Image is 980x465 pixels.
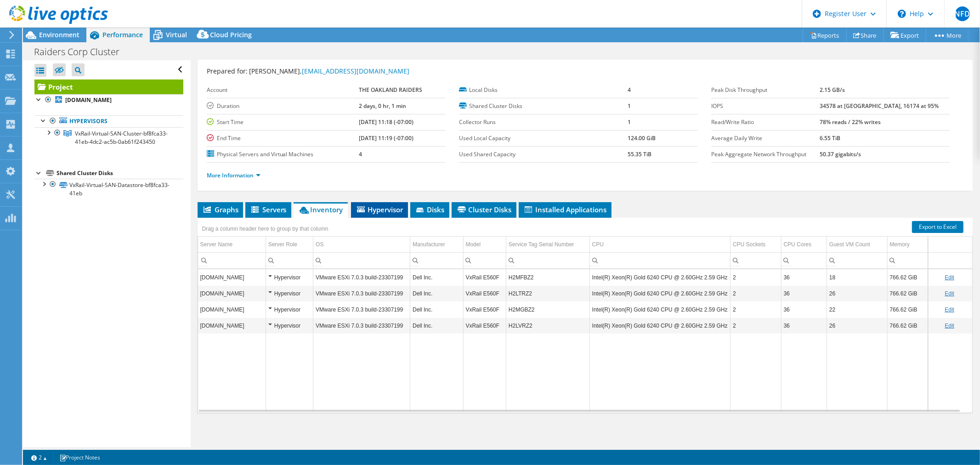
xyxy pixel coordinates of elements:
div: Hypervisor [268,304,311,315]
td: Column CPU, Filter cell [589,252,730,268]
td: Column Server Name, Value esxhost-02.raiders.com [198,318,266,334]
td: CPU Sockets Column [731,237,781,253]
td: Column Manufacturer, Value Dell Inc. [410,269,464,285]
a: Project [34,79,183,94]
td: Column CPU Cores, Value 36 [781,269,827,285]
b: [DOMAIN_NAME] [65,96,112,104]
div: OS [316,239,323,250]
a: More Information [207,171,261,179]
div: Server Role [268,239,297,250]
b: 1 [628,102,631,110]
div: Server Name [200,239,233,250]
a: Project Notes [53,452,107,463]
td: Column Service Tag Serial Number, Value H2LTRZ2 [506,285,589,301]
a: VxRail-Virtual-SAN-Cluster-bf8fca33-41eb-4dc2-ac5b-0ab61f243450 [34,127,183,147]
div: Hypervisor [268,320,311,331]
td: CPU Column [589,237,730,253]
td: Column Memory, Value 766.62 GiB [887,269,928,285]
div: CPU [592,239,604,250]
span: Virtual [166,30,187,39]
label: Peak Aggregate Network Throughput [711,150,820,159]
td: Column Model, Filter cell [463,252,506,268]
label: Peak Disk Throughput [711,85,820,95]
div: Shared Cluster Disks [57,168,183,179]
b: 4 [359,150,362,158]
svg: \n [898,10,906,18]
td: Column Manufacturer, Filter cell [410,252,464,268]
td: Memory Column [887,237,928,253]
td: Guest VM Count Column [827,237,888,253]
label: Average Daily Write [711,134,820,143]
span: [PERSON_NAME], [249,67,410,75]
div: Manufacturer [413,239,445,250]
a: Edit [945,306,954,313]
td: Column Server Role, Value Hypervisor [266,318,313,334]
b: 78% reads / 22% writes [820,118,881,126]
b: 1 [628,118,631,126]
b: 50.37 gigabits/s [820,150,861,158]
td: Service Tag Serial Number Column [506,237,589,253]
td: Column Manufacturer, Value Dell Inc. [410,285,464,301]
b: 2.15 GB/s [820,86,845,94]
label: Collector Runs [459,118,628,127]
td: Column Memory, Value 766.62 GiB [887,285,928,301]
td: Column CPU Sockets, Value 2 [731,301,781,318]
td: Column CPU Sockets, Value 2 [731,318,781,334]
td: Column Manufacturer, Value Dell Inc. [410,301,464,318]
b: 55.35 TiB [628,150,651,158]
td: Column CPU, Value Intel(R) Xeon(R) Gold 6240 CPU @ 2.60GHz 2.59 GHz [589,285,730,301]
h1: Raiders Corp Cluster [30,47,134,57]
label: Shared Cluster Disks [459,102,628,111]
div: Guest VM Count [829,239,870,250]
td: Column Guest VM Count, Filter cell [827,252,888,268]
td: Column Model, Value VxRail E560F [463,269,506,285]
td: Server Name Column [198,237,266,253]
td: Column Server Role, Value Hypervisor [266,301,313,318]
td: Column CPU, Value Intel(R) Xeon(R) Gold 6240 CPU @ 2.60GHz 2.59 GHz [589,269,730,285]
td: Column OS, Value VMware ESXi 7.0.3 build-23307199 [313,269,410,285]
span: Hypervisor [356,205,403,214]
td: Column Server Role, Value Hypervisor [266,269,313,285]
a: Reports [803,28,847,42]
td: Column Manufacturer, Value Dell Inc. [410,318,464,334]
td: Column Model, Value VxRail E560F [463,301,506,318]
label: Start Time [207,118,359,127]
label: Used Shared Capacity [459,150,628,159]
span: Environment [39,30,79,39]
a: Hypervisors [34,115,183,127]
a: Edit [945,274,954,281]
b: 4 [628,86,631,94]
a: 2 [25,452,53,463]
td: Column Memory, Filter cell [887,252,928,268]
td: Column CPU, Value Intel(R) Xeon(R) Gold 6240 CPU @ 2.60GHz 2.59 GHz [589,318,730,334]
td: Column Service Tag Serial Number, Filter cell [506,252,589,268]
b: [DATE] 11:18 (-07:00) [359,118,414,126]
span: Servers [250,205,287,214]
span: Graphs [202,205,238,214]
td: Server Role Column [266,237,313,253]
td: Column OS, Value VMware ESXi 7.0.3 build-23307199 [313,318,410,334]
td: Column Model, Value VxRail E560F [463,318,506,334]
td: Column CPU Cores, Value 36 [781,301,827,318]
div: Memory [890,239,910,250]
span: Installed Applications [523,205,607,214]
span: Disks [415,205,445,214]
span: Cloud Pricing [210,30,252,39]
span: Performance [102,30,143,39]
td: Column CPU Cores, Value 36 [781,285,827,301]
label: Prepared for: [207,67,248,75]
td: Column OS, Value VMware ESXi 7.0.3 build-23307199 [313,301,410,318]
div: Hypervisor [268,272,311,283]
div: Drag a column header here to group by that column [200,222,331,235]
label: Read/Write Ratio [711,118,820,127]
b: 6.55 TiB [820,134,840,142]
td: Column Service Tag Serial Number, Value H2MGBZ2 [506,301,589,318]
label: Duration [207,102,359,111]
td: Column CPU Cores, Value 36 [781,318,827,334]
a: VxRail-Virtual-SAN-Datastore-bf8fca33-41eb [34,179,183,199]
a: Export to Excel [912,221,963,233]
div: CPU Cores [784,239,812,250]
b: 124.00 GiB [628,134,656,142]
td: Column CPU Cores, Filter cell [781,252,827,268]
td: Manufacturer Column [410,237,464,253]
